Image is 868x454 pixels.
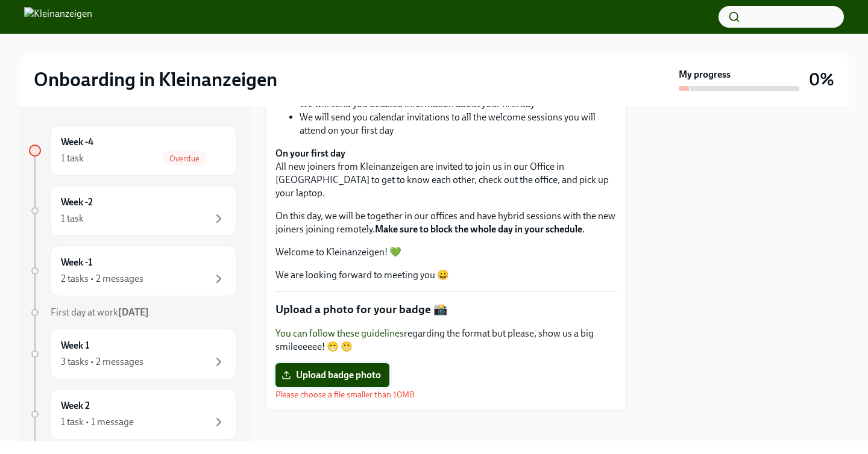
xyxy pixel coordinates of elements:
[24,7,92,26] img: Kleinanzeigen
[679,68,731,81] strong: My progress
[61,415,134,429] div: 1 task • 1 message
[61,212,84,225] div: 1 task
[275,302,617,317] p: Upload a photo for your badge 📸
[61,339,89,352] h6: Week 1
[29,306,236,319] a: First day at work[DATE]
[61,272,143,285] div: 2 tasks • 2 messages
[300,111,617,137] li: We will send you calendar invitations to all the welcome sessions you will attend on your first day
[275,246,617,259] p: Welcome to Kleinanzeigen! 💚
[275,147,617,200] p: All new joiners from Kleinanzeigen are invited to join us in our Office in [GEOGRAPHIC_DATA] to g...
[61,256,92,269] h6: Week -1
[61,355,143,368] div: 3 tasks • 2 messages
[61,399,90,412] h6: Week 2
[275,328,404,339] a: You can follow these guidelines
[34,67,277,92] h2: Onboarding in Kleinanzeigen
[29,329,236,379] a: Week 13 tasks • 2 messages
[275,389,415,400] p: Please choose a file smaller than 10MB
[375,223,582,235] strong: Make sure to block the whole day in your schedule
[275,327,617,353] p: regarding the format but please, show us a big smileeeeee! 😁 😬
[61,152,84,165] div: 1 task
[29,125,236,176] a: Week -41 taskOverdue
[29,185,236,236] a: Week -21 task
[51,306,149,318] span: First day at work
[29,389,236,440] a: Week 21 task • 1 message
[275,148,345,159] strong: On your first day
[809,69,834,90] h3: 0%
[275,269,617,282] p: We are looking forward to meeting you 😀
[162,154,207,163] span: Overdue
[61,135,93,149] h6: Week -4
[275,363,389,387] label: Upload badge photo
[284,369,381,381] span: Upload badge photo
[118,306,149,318] strong: [DATE]
[61,196,93,209] h6: Week -2
[275,210,617,236] p: On this day, we will be together in our offices and have hybrid sessions with the new joiners joi...
[29,246,236,296] a: Week -12 tasks • 2 messages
